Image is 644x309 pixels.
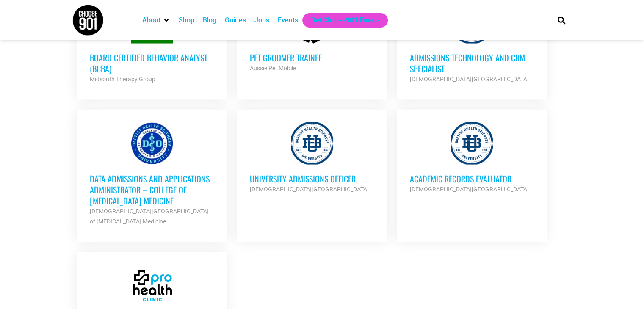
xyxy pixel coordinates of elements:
[90,173,214,206] h3: Data Admissions and Applications Administrator – College of [MEDICAL_DATA] Medicine
[225,15,246,25] a: Guides
[250,52,374,63] h3: Pet Groomer Trainee
[90,52,214,74] h3: Board Certified Behavior Analyst (BCBA)
[203,15,216,25] a: Blog
[250,173,374,184] h3: University Admissions Officer
[397,110,547,207] a: Academic Records Evaluator [DEMOGRAPHIC_DATA][GEOGRAPHIC_DATA]
[409,52,534,74] h3: Admissions Technology and CRM Specialist
[311,15,379,25] a: Get Choose901 Emails
[250,186,369,193] strong: [DEMOGRAPHIC_DATA][GEOGRAPHIC_DATA]
[409,186,528,193] strong: [DEMOGRAPHIC_DATA][GEOGRAPHIC_DATA]
[554,13,568,27] div: Search
[77,110,227,239] a: Data Admissions and Applications Administrator – College of [MEDICAL_DATA] Medicine [DEMOGRAPHIC_...
[409,76,528,83] strong: [DEMOGRAPHIC_DATA][GEOGRAPHIC_DATA]
[278,15,298,25] a: Events
[250,65,296,72] strong: Aussie Pet Mobile
[90,76,155,83] strong: Midsouth Therapy Group
[138,13,174,28] div: About
[254,15,269,25] a: Jobs
[90,208,209,225] strong: [DEMOGRAPHIC_DATA][GEOGRAPHIC_DATA] of [MEDICAL_DATA] Medicine
[409,173,534,184] h3: Academic Records Evaluator
[142,15,160,25] a: About
[179,15,194,25] a: Shop
[138,13,543,28] nav: Main nav
[237,110,387,207] a: University Admissions Officer [DEMOGRAPHIC_DATA][GEOGRAPHIC_DATA]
